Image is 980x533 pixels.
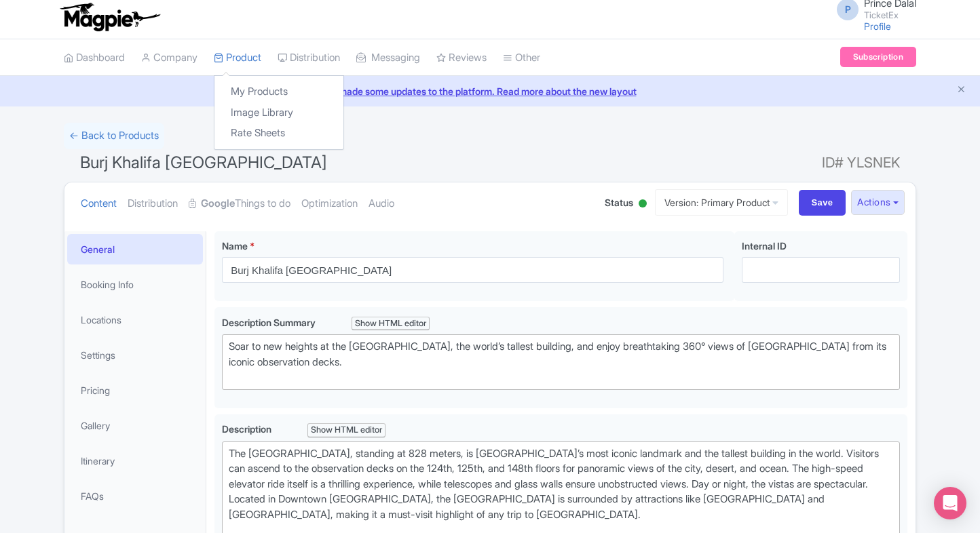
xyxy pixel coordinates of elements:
a: Itinerary [67,446,203,476]
span: Description [222,423,274,435]
span: Burj Khalifa [GEOGRAPHIC_DATA] [80,153,327,172]
a: Company [141,39,197,77]
a: GoogleThings to do [189,182,290,225]
img: logo-ab69f6fb50320c5b225c76a69d11143b.png [57,2,162,32]
span: Status [605,195,633,210]
a: Settings [67,340,203,370]
a: Content [81,182,117,225]
a: Subscription [840,47,916,67]
a: Version: Primary Product [655,189,788,216]
div: Show HTML editor [307,423,385,437]
a: Profile [864,20,891,32]
div: Soar to new heights at the [GEOGRAPHIC_DATA], the world’s tallest building, and enjoy breathtakin... [229,339,893,385]
a: My Products [214,81,343,102]
a: ← Back to Products [64,123,164,149]
a: Product [214,39,261,77]
a: Dashboard [64,39,125,77]
a: General [67,234,203,264]
span: Name [222,240,248,252]
a: Optimization [301,182,358,225]
a: Rate Sheets [214,123,343,144]
a: Distribution [128,182,178,225]
a: Reviews [436,39,487,77]
a: Locations [67,304,203,335]
a: Pricing [67,375,203,406]
a: Booking Info [67,269,203,300]
a: We made some updates to the platform. Read more about the new layout [8,84,972,98]
div: Show HTML editor [352,317,430,331]
a: Messaging [356,39,420,77]
span: ID# YLSNEK [822,149,900,176]
div: Active [636,194,649,215]
a: FAQs [67,481,203,511]
a: Other [503,39,540,77]
div: Open Intercom Messenger [934,487,966,519]
input: Save [799,190,846,216]
span: Internal ID [742,240,787,252]
a: Gallery [67,410,203,441]
a: Distribution [278,39,340,77]
strong: Google [201,196,235,212]
a: Audio [369,182,394,225]
small: TicketEx [864,11,916,20]
a: Image Library [214,102,343,123]
button: Actions [851,190,905,215]
button: Close announcement [956,83,966,98]
span: Description Summary [222,317,318,328]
